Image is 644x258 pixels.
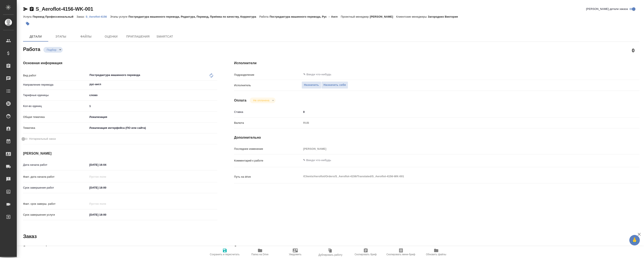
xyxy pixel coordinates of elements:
span: Дублировать работу [319,253,342,256]
span: [PERSON_NAME] детали заказа [586,7,628,11]
p: Клиентские менеджеры [396,15,428,18]
h2: 0 [632,47,635,54]
span: Сохранить и пересчитать [210,253,240,256]
input: Пустое поле [88,174,125,180]
div: Подбор [43,47,63,53]
p: Дата начала работ [23,163,88,167]
span: Скопировать мини-бриф [386,253,415,256]
p: Постредактура машинного перевода, Рус → Англ [269,15,341,18]
p: Факт. дата начала работ [23,175,88,179]
button: Сохранить и пересчитать [207,246,242,258]
span: SmartCat [155,34,175,39]
p: Направление перевода [23,83,88,87]
p: Общая тематика [23,115,88,119]
p: Загородних Виктория [428,15,461,18]
button: Скопировать ссылку для ЯМессенджера [23,7,28,12]
span: Этапы [51,34,71,39]
p: Ставка [234,110,302,114]
button: Дублировать работу [313,246,348,258]
input: Пустое поле [302,146,605,152]
p: Тарифные единицы [23,93,88,97]
button: Подбор [46,48,58,52]
button: Скопировать мини-бриф [383,246,419,258]
p: Подразделение [234,73,302,77]
span: Оценки [101,34,121,39]
span: Назначить себя [324,83,346,87]
p: Услуга [23,15,33,18]
button: Скопировать ссылку [29,7,34,12]
p: Факт. срок заверш. работ [23,202,88,206]
button: Уведомить [278,246,313,258]
p: Путь на drive [234,175,302,179]
p: Этапы услуги [110,15,129,18]
input: ✎ Введи что-нибудь [88,103,217,109]
textarea: /Clients/Aeroflot/Orders/S_Aeroflot-4156/Translated/S_Aeroflot-4156-WK-001 [302,173,605,180]
h2: Работа [23,45,40,53]
p: Проектный менеджер [341,15,370,18]
button: Назначить себя [321,81,348,89]
h4: Дополнительно [234,135,639,140]
div: Локализация интерфейса (ПО или сайта) [88,124,217,132]
h4: Исполнители [234,61,639,66]
button: 🙏 [629,235,640,245]
p: Валюта [234,121,302,125]
h4: Основная информация [23,245,217,250]
p: Срок завершения услуги [23,213,88,217]
span: 🙏 [631,236,638,245]
input: ✎ Введи что-нибудь [303,72,590,77]
p: Комментарий к работе [234,159,302,163]
div: RUB [302,119,605,126]
h4: Основная информация [23,61,217,66]
p: Исполнитель [234,83,302,87]
span: Назначить [304,83,319,87]
button: Не оплачена [252,99,271,102]
p: Постредактура машинного перевода, Редактура, Перевод, Приёмка по качеству, Корректура [128,15,259,18]
h4: Оплата [234,98,246,103]
span: Нотариальный заказ [29,137,56,141]
h2: Заказ [23,233,37,240]
span: Обновить файлы [426,253,446,256]
input: ✎ Введи что-нибудь [88,212,125,218]
div: Подбор [250,98,276,103]
input: ✎ Введи что-нибудь [302,109,605,115]
p: Заказ: [77,15,86,18]
h4: Дополнительно [234,245,639,250]
span: Уведомить [289,253,302,256]
p: [PERSON_NAME] [370,15,396,18]
input: Пустое поле [88,201,125,207]
p: Перевод Профессиональный [33,15,77,18]
p: Кол-во единиц [23,104,88,108]
span: Файлы [76,34,96,39]
input: ✎ Введи что-нибудь [88,162,125,168]
p: S_Aeroflot-4156 [86,15,110,18]
div: Локализация [88,113,217,121]
span: Папка на Drive [251,253,269,256]
button: Скопировать бриф [348,246,383,258]
button: Папка на Drive [242,246,278,258]
span: Приглашения [126,34,150,39]
button: Обновить файлы [419,246,454,258]
button: Open [215,84,216,85]
button: Open [603,74,604,75]
div: слово [88,92,217,99]
h4: [PERSON_NAME] [23,151,217,156]
span: Скопировать бриф [355,253,377,256]
p: Последнее изменение [234,147,302,151]
p: Работа [259,15,270,18]
a: S_Aeroflot-4156 [86,15,110,18]
p: Тематика [23,126,88,130]
button: Назначить [302,81,321,89]
p: Вид работ [23,73,88,78]
a: S_Aeroflot-4156-WK-001 [36,6,93,12]
button: Добавить тэг [23,19,32,28]
p: Срок завершения работ [23,186,88,190]
input: ✎ Введи что-нибудь [88,185,125,191]
span: Детали [26,34,46,39]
